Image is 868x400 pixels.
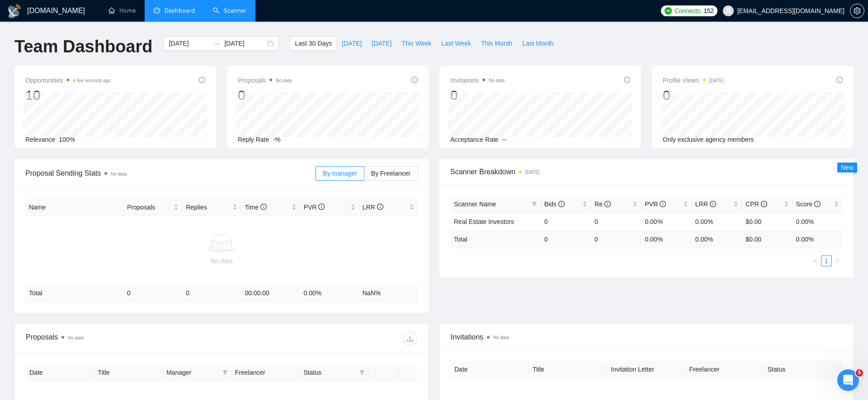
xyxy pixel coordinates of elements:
[742,230,792,248] td: $ 0.00
[541,230,591,248] td: 0
[300,284,359,302] td: 0.00 %
[764,361,842,378] th: Status
[222,370,228,375] span: filter
[742,213,792,230] td: $0.00
[525,170,539,175] time: [DATE]
[856,369,863,377] span: 5
[403,335,417,342] span: download
[108,7,136,14] a: homeHome
[238,136,269,143] span: Reply Rate
[660,201,666,207] span: info-circle
[245,204,266,211] span: Time
[725,8,731,14] span: user
[213,7,246,14] a: searchScanner
[165,7,195,14] span: Dashboard
[241,284,300,302] td: 00:00:00
[821,256,831,266] a: 1
[238,87,292,104] div: 0
[238,75,292,86] span: Proposals
[850,7,864,14] span: setting
[850,4,864,18] button: setting
[372,38,392,48] span: [DATE]
[303,367,356,377] span: Status
[186,202,231,212] span: Replies
[529,361,607,378] th: Title
[411,77,418,83] span: info-circle
[793,230,843,248] td: 0.00 %
[522,38,553,48] span: Last Month
[441,38,471,48] span: Last Week
[641,213,691,230] td: 0.00%
[260,204,267,210] span: info-circle
[451,361,529,378] th: Date
[273,136,280,143] span: -%
[401,38,431,48] span: This Week
[709,78,723,83] time: [DATE]
[342,38,362,48] span: [DATE]
[837,369,859,391] iframe: Intercom live chat
[594,200,611,208] span: Re
[450,166,843,177] span: Scanner Breakdown
[318,204,325,210] span: info-circle
[304,204,325,211] span: PVR
[502,136,506,143] span: --
[675,6,702,16] span: Connects:
[692,230,742,248] td: 0.00 %
[591,230,641,248] td: 0
[835,258,840,264] span: right
[14,36,152,57] h1: Team Dashboard
[94,364,163,381] th: Title
[624,77,630,83] span: info-circle
[450,75,505,86] span: Invitations
[25,87,111,104] div: 10
[450,87,505,104] div: 0
[221,366,230,379] span: filter
[454,200,496,208] span: Scanner Name
[832,256,843,266] button: right
[199,77,205,83] span: info-circle
[68,335,84,340] span: No data
[607,361,685,378] th: Invitation Letter
[377,204,383,210] span: info-circle
[710,201,716,207] span: info-circle
[454,218,514,225] a: Real Estate Investors
[686,361,764,378] th: Freelancer
[359,370,365,375] span: filter
[810,256,821,266] li: Previous Page
[810,256,821,266] button: left
[182,284,241,302] td: 0
[359,284,418,302] td: NaN %
[127,202,172,212] span: Proposals
[111,172,127,177] span: No data
[532,201,537,207] span: filter
[367,36,396,51] button: [DATE]
[641,230,691,248] td: 0.00 %
[663,87,723,104] div: 0
[295,38,332,48] span: Last 30 Days
[25,284,123,302] td: Total
[363,204,383,211] span: LRR
[821,256,832,266] li: 1
[793,213,843,230] td: 0.00%
[814,201,821,207] span: info-circle
[517,36,558,51] button: Last Month
[544,200,565,208] span: Bids
[489,78,505,83] span: No data
[337,36,367,51] button: [DATE]
[836,77,843,83] span: info-circle
[25,199,123,216] th: Name
[695,200,716,208] span: LRR
[530,197,539,211] span: filter
[476,36,517,51] button: This Month
[645,200,666,208] span: PVR
[29,256,414,266] div: No data
[604,201,611,207] span: info-circle
[7,4,22,19] img: logo
[26,331,222,346] div: Proposals
[450,136,499,143] span: Acceptance Rate
[451,331,842,343] span: Invitations
[541,213,591,230] td: 0
[59,136,75,143] span: 100%
[436,36,476,51] button: Last Week
[493,335,509,340] span: No data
